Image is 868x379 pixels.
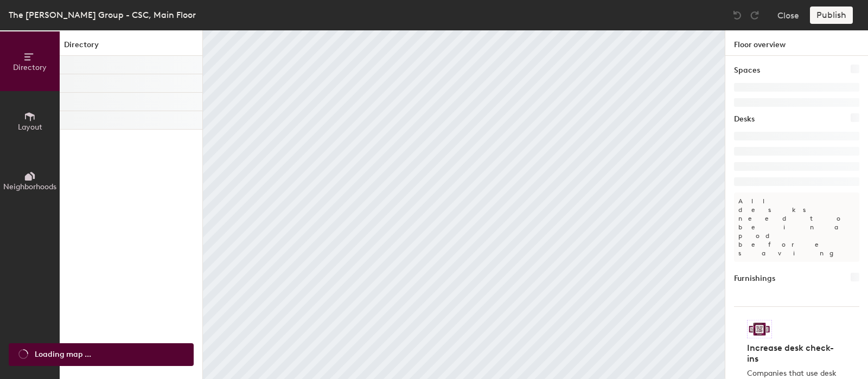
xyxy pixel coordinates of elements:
p: All desks need to be in a pod before saving [734,192,859,262]
img: Redo [749,10,760,21]
img: Sticker logo [747,320,772,338]
h1: Spaces [734,65,760,76]
span: Layout [18,123,42,132]
h1: Floor overview [725,30,868,56]
h1: Furnishings [734,273,775,285]
h4: Increase desk check-ins [747,343,840,364]
h1: Desks [734,113,755,125]
div: The [PERSON_NAME] Group - CSC, Main Floor [9,8,196,22]
canvas: Map [203,30,725,379]
span: Neighborhoods [3,182,56,191]
img: Undo [732,10,743,21]
span: Directory [13,63,47,72]
h1: Directory [60,39,202,56]
span: Loading map ... [35,349,91,361]
button: Close [777,7,799,24]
